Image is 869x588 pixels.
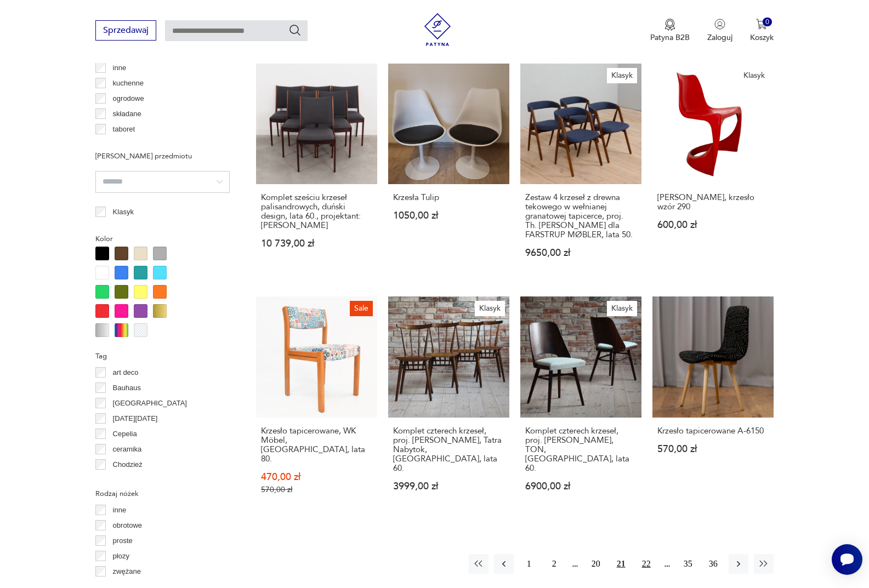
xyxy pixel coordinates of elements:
p: 6900,00 zł [525,482,637,491]
p: proste [113,535,133,547]
button: 21 [611,554,631,574]
p: Koszyk [750,32,774,43]
p: ogrodowe [113,93,144,105]
p: 3999,00 zł [393,482,504,491]
p: taboret [113,123,135,135]
button: 20 [586,554,606,574]
p: zwężane [113,566,141,578]
p: 10 739,00 zł [261,239,372,248]
p: art deco [113,367,139,379]
button: 22 [637,554,656,574]
p: 1050,00 zł [393,211,504,220]
a: KlasykKomplet czterech krzeseł, proj. R. Hofman, TON, Czechosłowacja, lata 60.Komplet czterech kr... [520,296,641,516]
h3: Krzesła Tulip [393,193,504,202]
p: Klasyk [113,206,134,218]
button: Sprzedawaj [95,20,156,41]
p: 600,00 zł [657,220,769,230]
img: Patyna - sklep z meblami i dekoracjami vintage [421,13,454,46]
p: Zaloguj [707,32,732,43]
p: 570,00 zł [657,444,769,454]
h3: Krzesło tapicerowane, WK Möbel, [GEOGRAPHIC_DATA], lata 80. [261,426,372,464]
p: płozy [113,550,129,562]
p: 9650,00 zł [525,248,637,258]
p: Patyna B2B [650,32,690,43]
a: KlasykSteen Ostergaard, krzesło wzór 290[PERSON_NAME], krzesło wzór 290600,00 zł [652,64,774,279]
a: Komplet sześciu krzeseł palisandrowych, duński design, lata 60., projektant: Johannes AndersenKom... [256,64,377,279]
button: 2 [544,554,564,574]
p: Ćmielów [113,474,140,486]
p: ceramika [113,443,142,455]
p: Chodzież [113,459,143,471]
button: 1 [519,554,539,574]
button: Szukaj [288,24,302,37]
p: 470,00 zł [261,472,372,482]
p: Cepelia [113,428,137,440]
h3: Zestaw 4 krzeseł z drewna tekowego w wełnianej granatowej tapicerce, proj. Th. [PERSON_NAME] dla ... [525,193,637,239]
p: [PERSON_NAME] przedmiotu [95,150,230,162]
img: Ikonka użytkownika [714,19,725,30]
button: 0Koszyk [750,19,774,43]
h3: Komplet czterech krzeseł, proj. [PERSON_NAME], Tatra Nabytok, [GEOGRAPHIC_DATA], lata 60. [393,426,504,473]
button: Patyna B2B [650,19,690,43]
a: Krzesło tapicerowane A-6150Krzesło tapicerowane A-6150570,00 zł [652,296,774,516]
p: składane [113,108,141,120]
a: Sprzedawaj [95,27,156,35]
p: Bauhaus [113,382,141,394]
img: Ikona koszyka [756,19,767,30]
p: Tag [95,350,230,362]
h3: [PERSON_NAME], krzesło wzór 290 [657,193,769,212]
a: KlasykKomplet czterech krzeseł, proj. F.Jirák, Tatra Nabytok, Czechosłowacja, lata 60.Komplet czt... [388,296,509,516]
div: 0 [763,18,772,27]
p: kuchenne [113,77,144,89]
p: inne [113,62,127,74]
p: Kolor [95,233,230,245]
img: Ikona medalu [664,19,675,31]
p: obrotowe [113,520,142,532]
button: Zaloguj [707,19,732,43]
iframe: Smartsupp widget button [832,544,862,575]
a: Krzesła TulipKrzesła Tulip1050,00 zł [388,64,509,279]
p: inne [113,504,127,516]
p: 570,00 zł [261,485,372,494]
p: [DATE][DATE] [113,413,158,425]
p: [GEOGRAPHIC_DATA] [113,397,187,409]
h3: Komplet sześciu krzeseł palisandrowych, duński design, lata 60., projektant: [PERSON_NAME] [261,193,372,230]
a: Ikona medaluPatyna B2B [650,19,690,43]
h3: Komplet czterech krzeseł, proj. [PERSON_NAME], TON, [GEOGRAPHIC_DATA], lata 60. [525,426,637,473]
button: 36 [703,554,723,574]
button: 35 [678,554,698,574]
p: Rodzaj nóżek [95,488,230,500]
h3: Krzesło tapicerowane A-6150 [657,426,769,436]
a: KlasykZestaw 4 krzeseł z drewna tekowego w wełnianej granatowej tapicerce, proj. Th. Harlev dla F... [520,64,641,279]
a: SaleKrzesło tapicerowane, WK Möbel, Niemcy, lata 80.Krzesło tapicerowane, WK Möbel, [GEOGRAPHIC_D... [256,296,377,516]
